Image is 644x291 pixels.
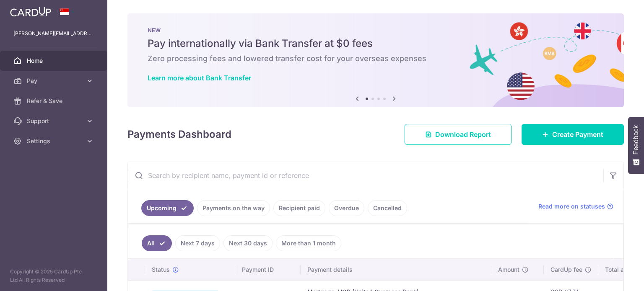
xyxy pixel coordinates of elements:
a: Create Payment [522,124,624,145]
span: Pay [27,77,82,85]
a: Cancelled [368,200,407,216]
h4: Payments Dashboard [127,127,231,142]
span: CardUp fee [551,265,582,274]
img: Bank transfer banner [127,13,624,107]
p: NEW [148,27,604,33]
span: Home [27,57,82,65]
iframe: Opens a widget where you can find more information [590,266,636,287]
span: Amount [498,265,519,274]
span: Settings [27,137,82,145]
span: Refer & Save [27,97,82,105]
span: Total amt. [605,265,633,274]
a: More than 1 month [276,235,341,251]
span: Status [152,265,170,274]
th: Payment details [301,259,491,281]
a: Next 7 days [175,235,220,251]
span: Feedback [632,125,640,155]
span: Download Report [435,129,491,139]
a: Payments on the way [197,200,270,216]
h5: Pay internationally via Bank Transfer at $0 fees [148,37,604,50]
img: CardUp [10,7,51,17]
h6: Zero processing fees and lowered transfer cost for your overseas expenses [148,54,604,64]
input: Search by recipient name, payment id or reference [128,162,603,189]
span: Support [27,117,82,125]
p: [PERSON_NAME][EMAIL_ADDRESS][DOMAIN_NAME] [13,29,94,38]
a: Upcoming [141,200,194,216]
a: Download Report [405,124,512,145]
a: Learn more about Bank Transfer [148,74,251,82]
a: Overdue [329,200,364,216]
a: All [142,235,172,251]
a: Read more on statuses [538,202,613,211]
span: Create Payment [552,129,603,139]
span: Read more on statuses [538,202,605,211]
a: Next 30 days [223,235,273,251]
a: Recipient paid [273,200,325,216]
button: Feedback - Show survey [628,117,644,174]
th: Payment ID [235,259,301,281]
